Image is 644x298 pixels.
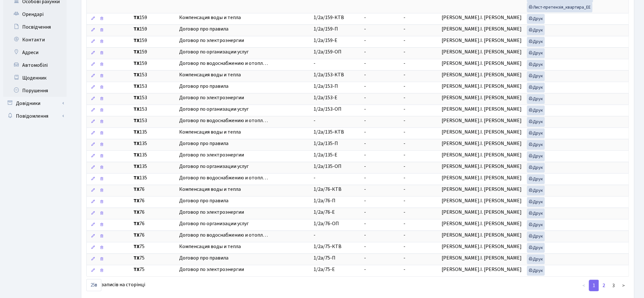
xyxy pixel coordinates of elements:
a: Друк [527,266,545,276]
span: Договор по водоснабжению и отопл… [179,174,308,182]
span: 153 [133,71,174,79]
b: ТХ [133,60,139,67]
span: Договор про правила [179,140,308,147]
a: Друк [527,48,545,58]
span: - [403,243,405,250]
span: Компенсация воды и тепла [179,14,308,21]
a: Друк [527,140,545,150]
b: ТХ [133,94,139,101]
b: ТХ [133,151,139,158]
span: Договор по водоснабжению и отопл… [179,232,308,239]
span: Договор про правила [179,83,308,90]
a: Друк [527,117,545,127]
a: Друк [527,60,545,70]
span: Договор по организации услуг [179,163,308,170]
span: 75 [133,254,174,262]
span: - [364,25,366,32]
a: 1 [589,280,599,291]
span: [PERSON_NAME].І. [PERSON_NAME] [442,232,522,239]
span: - [364,60,366,67]
span: - [403,254,405,261]
span: - [364,163,366,170]
a: 2 [599,280,609,291]
span: [PERSON_NAME].І. [PERSON_NAME] [442,94,522,101]
span: - [403,232,405,239]
span: [PERSON_NAME].І. [PERSON_NAME] [442,209,522,216]
span: Договор по водоснабжению и отопл… [179,60,308,67]
a: Друк [527,209,545,218]
span: - [403,94,405,101]
span: 76 [133,197,174,204]
span: [PERSON_NAME].І. [PERSON_NAME] [442,14,522,21]
span: - [364,232,366,239]
a: Друк [527,254,545,264]
span: 1/2а/76-КТВ [314,186,342,193]
a: Друк [527,151,545,161]
span: 1/2а/159-Е [314,37,338,44]
a: Довідники [3,97,67,110]
span: [PERSON_NAME].І. [PERSON_NAME] [442,117,522,124]
span: 1/2а/153-КТВ [314,71,344,78]
span: - [403,140,405,147]
span: - [364,106,366,113]
span: Компенсация воды и тепла [179,243,308,250]
span: 1/2а/76-ОП [314,220,339,227]
span: - [364,37,366,44]
span: [PERSON_NAME].І. [PERSON_NAME] [442,254,522,261]
a: Лист-претензія_квартира_ЕЕ [527,3,593,12]
a: > [619,280,629,291]
b: ТХ [133,197,139,204]
span: Договор про правила [179,25,308,33]
b: ТХ [133,209,139,216]
span: 75 [133,266,174,273]
b: ТХ [133,117,139,124]
span: 76 [133,232,174,239]
b: ТХ [133,220,139,227]
a: 3 [609,280,619,291]
span: - [364,243,366,250]
span: 135 [133,151,174,159]
span: 76 [133,186,174,193]
span: - [364,220,366,227]
span: Договор по водоснабжению и отопл… [179,117,308,124]
a: Друк [527,94,545,104]
span: - [364,48,366,55]
span: 1/2а/135-КТВ [314,128,344,135]
a: Щоденник [3,72,67,84]
span: Договор по организации услуг [179,48,308,56]
span: 1/2а/76-П [314,197,336,204]
span: - [403,174,405,181]
span: Договор по электроэнергии [179,151,308,159]
span: - [403,14,405,21]
a: Повідомлення [3,110,67,122]
span: [PERSON_NAME].І. [PERSON_NAME] [442,25,522,32]
span: - [364,83,366,90]
span: - [403,266,405,273]
span: Договор про правила [179,197,308,204]
span: [PERSON_NAME].І. [PERSON_NAME] [442,37,522,44]
a: Друк [527,243,545,253]
span: Договор по электроэнергии [179,37,308,44]
b: ТХ [133,25,139,32]
span: - [364,117,366,124]
span: 1/2а/159-ОП [314,48,342,55]
span: Договор про правила [179,254,308,262]
span: Договор по электроэнергии [179,266,308,273]
a: Контакти [3,33,67,46]
span: 1/2а/153-Е [314,94,338,101]
span: - [364,14,366,21]
b: ТХ [133,106,139,113]
span: 153 [133,117,174,124]
span: [PERSON_NAME].І. [PERSON_NAME] [442,83,522,90]
span: Компенсация воды и тепла [179,71,308,79]
span: [PERSON_NAME].І. [PERSON_NAME] [442,174,522,181]
span: 153 [133,83,174,90]
span: 159 [133,48,174,56]
span: - [403,197,405,204]
span: 75 [133,243,174,250]
b: ТХ [133,37,139,44]
a: Друк [527,14,545,24]
b: ТХ [133,140,139,147]
a: Друк [527,25,545,35]
b: ТХ [133,232,139,239]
